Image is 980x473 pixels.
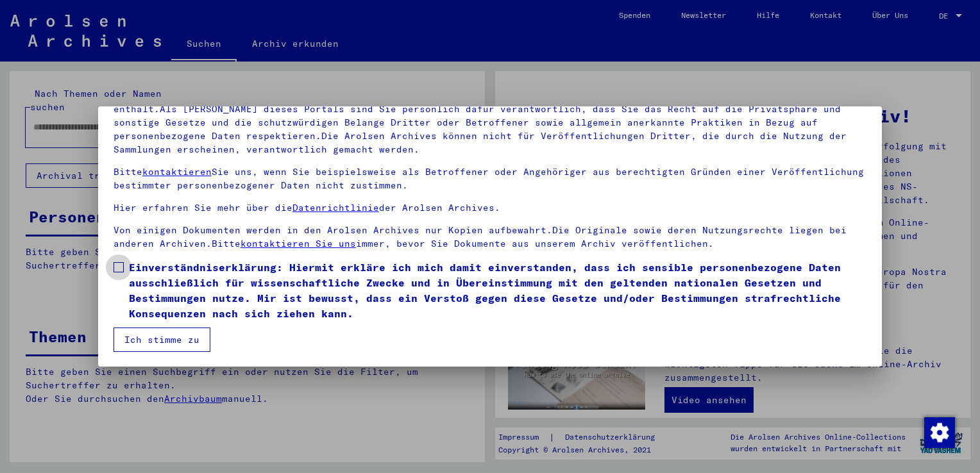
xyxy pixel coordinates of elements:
[924,417,954,447] div: Zustimmung ändern
[924,417,955,448] img: Zustimmung ändern
[241,238,356,249] a: kontaktieren Sie uns
[114,224,866,251] p: Von einigen Dokumenten werden in den Arolsen Archives nur Kopien aufbewahrt.Die Originale sowie d...
[129,260,866,321] span: Einverständniserklärung: Hiermit erkläre ich mich damit einverstanden, dass ich sensible personen...
[114,201,866,215] p: Hier erfahren Sie mehr über die der Arolsen Archives.
[114,165,866,192] p: Bitte Sie uns, wenn Sie beispielsweise als Betroffener oder Angehöriger aus berechtigten Gründen ...
[292,202,379,213] a: Datenrichtlinie
[114,89,866,156] p: Bitte beachten Sie, dass dieses Portal über NS - Verfolgte sensible Daten zu identifizierten oder...
[142,166,212,178] a: kontaktieren
[114,328,210,352] button: Ich stimme zu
